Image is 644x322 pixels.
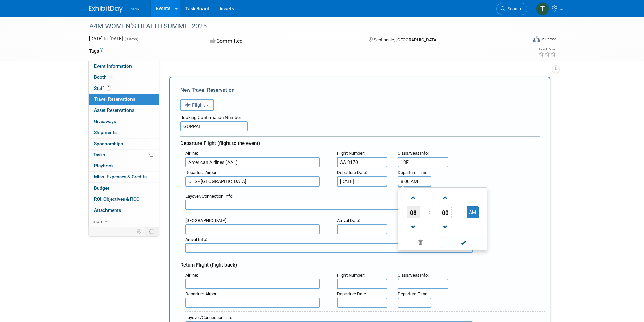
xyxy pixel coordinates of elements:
[89,183,159,194] a: Budget
[398,151,428,156] span: Class/Seat Info
[94,85,111,91] span: Staff
[89,194,159,205] a: ROI, Objectives & ROO
[398,273,428,278] span: Class/Seat Info
[185,237,206,242] span: Arrival Info
[89,172,159,182] a: Misc. Expenses & Credits
[439,206,452,218] span: Pick Minute
[185,170,219,175] small: :
[106,85,111,91] span: 3
[440,238,487,248] a: Done
[407,218,420,236] a: Decrement Hour
[89,94,159,105] a: Travel Reservations
[4,3,350,10] body: Rich Text Area. Press ALT-0 for help.
[87,20,517,32] div: A4M WOMEN'S HEALTH SUMMIT 2025
[94,174,147,179] span: Misc. Expenses & Credits
[94,130,117,135] span: Shipments
[398,273,429,278] small: :
[89,150,159,160] a: Tasks
[89,116,159,127] a: Giveaways
[398,170,428,175] small: :
[185,102,205,108] span: Flight
[407,206,420,218] span: Pick Hour
[374,37,437,42] span: Scottsdale, [GEOGRAPHIC_DATA]
[89,160,159,171] a: Playbook
[533,36,540,42] img: Format-Inperson.png
[185,194,233,199] small: :
[131,6,141,11] span: seca
[439,189,452,206] a: Increment Minute
[89,6,123,13] img: ExhibitDay
[185,218,228,223] small: :
[94,119,116,124] span: Giveaways
[337,151,364,156] span: Flight Number
[89,205,159,216] a: Attachments
[89,83,159,94] a: Staff3
[89,105,159,116] a: Asset Reservations
[180,86,540,94] div: New Travel Reservation
[185,218,226,223] span: [GEOGRAPHIC_DATA]
[337,151,365,156] small: :
[185,170,218,175] span: Departure Airport
[337,291,367,296] small: :
[89,48,103,54] td: Tags
[94,63,132,69] span: Event Information
[185,237,207,242] small: :
[94,141,123,146] span: Sponsorships
[94,163,114,168] span: Playbook
[337,170,366,175] span: Departure Date
[94,207,121,213] span: Attachments
[185,151,198,156] small: :
[337,273,365,278] small: :
[185,315,233,320] small: :
[208,35,358,47] div: Committed
[399,238,441,247] a: Clear selection
[487,35,557,45] div: Event Format
[180,140,260,146] span: Departure Flight (flight to the event)
[541,36,557,42] div: In-Person
[185,194,232,199] span: Layover/Connection Info
[337,218,359,223] span: Arrival Date
[337,291,366,296] span: Departure Date
[337,218,360,223] small: :
[505,6,521,11] span: Search
[93,152,105,157] span: Tasks
[185,291,218,296] span: Departure Airport
[398,291,428,296] small: :
[103,36,109,41] span: to
[110,75,113,79] i: Booth reservation complete
[536,2,549,15] img: Tessa Schwikerath
[439,218,452,236] a: Decrement Minute
[407,189,420,206] a: Increment Hour
[89,61,159,72] a: Event Information
[94,196,139,202] span: ROI, Objectives & ROO
[185,273,197,278] span: Airline
[180,99,214,111] button: Flight
[185,151,197,156] span: Airline
[185,315,232,320] span: Layover/Connection Info
[398,291,427,296] span: Departure Time
[89,127,159,138] a: Shipments
[94,96,135,102] span: Travel Reservations
[467,206,479,218] button: AM
[145,227,159,236] td: Toggle Event Tabs
[398,170,427,175] span: Departure Time
[124,37,138,41] span: (3 days)
[337,170,367,175] small: :
[93,219,103,224] span: more
[89,72,159,83] a: Booth
[89,139,159,149] a: Sponsorships
[180,111,540,121] div: Booking Confirmation Number:
[398,151,429,156] small: :
[185,291,219,296] small: :
[89,36,123,41] span: [DATE] [DATE]
[134,227,145,236] td: Personalize Event Tab Strip
[496,3,527,15] a: Search
[180,262,237,268] span: Return Flight (flight back)
[94,185,109,191] span: Budget
[185,273,198,278] small: :
[94,74,115,80] span: Booth
[427,206,431,218] td: :
[538,48,556,51] div: Event Rating
[337,273,364,278] span: Flight Number
[89,216,159,227] a: more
